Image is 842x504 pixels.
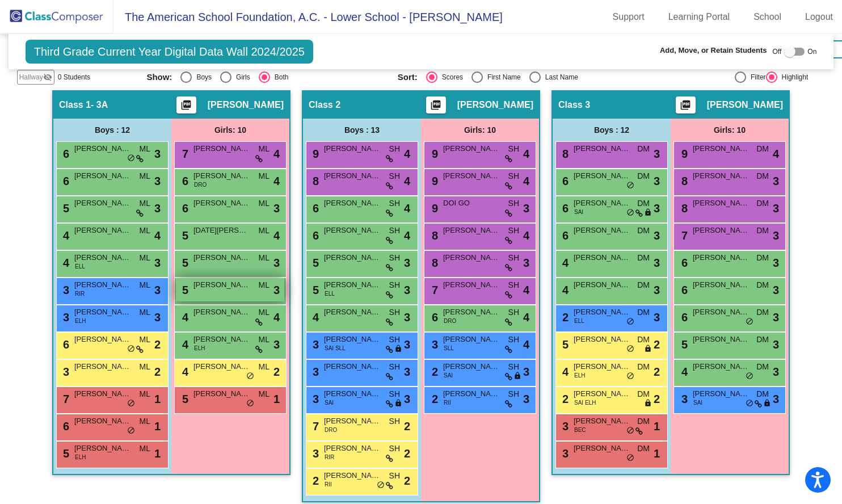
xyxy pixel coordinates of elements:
span: DM [756,306,769,318]
span: 9 [679,148,688,160]
span: 4 [179,311,188,324]
span: 6 [310,202,319,215]
span: 5 [179,284,188,296]
span: 6 [60,175,69,187]
span: do_not_disturb_alt [246,372,254,381]
span: SH [508,198,519,209]
span: 3 [773,309,779,326]
div: Filter [746,72,766,82]
span: 1 [273,390,280,408]
span: 6 [310,229,319,242]
span: [PERSON_NAME] [574,361,630,372]
div: Highlight [777,72,809,82]
span: 4 [679,366,688,378]
span: 4 [523,282,529,299]
div: Boys : 12 [553,119,671,141]
div: Girls: 10 [671,119,789,141]
mat-radio-group: Select an option [398,72,640,83]
span: ELH [75,317,86,325]
span: 4 [273,145,280,162]
span: 3 [773,227,779,244]
span: ML [140,252,150,264]
span: 3 [154,254,161,271]
span: DRO [444,317,456,325]
span: [PERSON_NAME] [193,279,250,291]
span: [PERSON_NAME] [693,306,750,318]
span: 3 [273,200,280,217]
span: DM [756,279,769,291]
span: 6 [179,175,188,187]
span: [PERSON_NAME] [74,361,131,372]
span: DM [637,170,650,182]
span: ML [259,143,270,155]
span: SH [508,334,519,346]
span: 3 [654,227,660,244]
span: do_not_disturb_alt [626,208,634,217]
span: [PERSON_NAME] [74,198,131,209]
span: 8 [679,175,688,187]
span: ML [140,143,150,155]
span: lock [394,345,402,354]
span: [PERSON_NAME] [193,198,250,209]
span: 7 [679,229,688,242]
span: [PERSON_NAME] [74,306,131,318]
span: 3 [273,336,280,353]
span: 4 [179,338,188,351]
span: The American School Foundation, A.C. - Lower School - [PERSON_NAME] [113,8,503,26]
span: do_not_disturb_alt [626,372,634,381]
span: ML [259,225,270,237]
div: Boys : 12 [53,119,171,141]
span: [PERSON_NAME] [208,99,284,111]
mat-icon: picture_as_pdf [679,99,692,115]
span: 3 [404,363,410,380]
span: DM [637,252,650,264]
span: 7 [429,284,438,296]
span: 1 [154,390,161,408]
span: DM [756,252,769,264]
span: 3 [154,282,161,299]
span: 2 [654,363,660,380]
span: do_not_disturb_alt [626,181,634,190]
span: ELL [325,289,335,298]
span: [PERSON_NAME] [443,170,500,182]
span: 3 [773,200,779,217]
span: 3 [429,338,438,351]
span: [PERSON_NAME] [574,279,630,291]
span: [PERSON_NAME] [74,143,131,154]
span: SH [389,252,400,264]
span: 3 [523,200,529,217]
span: 6 [179,202,188,215]
span: 6 [679,311,688,324]
span: 4 [523,309,529,326]
span: [PERSON_NAME] [324,279,381,291]
span: 3 [273,282,280,299]
span: ELH [194,344,205,352]
span: 4 [404,145,410,162]
span: 6 [60,338,69,351]
span: [PERSON_NAME] [574,225,630,236]
span: 6 [60,148,69,160]
span: SH [389,170,400,182]
span: 8 [429,257,438,269]
span: 3 [60,366,69,378]
span: ML [140,225,150,237]
span: [PERSON_NAME] [574,143,630,154]
span: DM [637,334,650,346]
span: 3 [773,282,779,299]
span: DM [756,170,769,182]
span: [PERSON_NAME] [193,388,250,400]
span: do_not_disturb_alt [626,317,634,326]
span: SH [389,279,400,291]
span: SH [389,198,400,209]
button: Print Students Details [426,96,446,114]
span: SH [389,388,400,400]
span: 8 [310,175,319,187]
span: ML [259,361,270,373]
mat-icon: picture_as_pdf [179,99,193,115]
span: 6 [559,202,569,215]
a: Learning Portal [659,8,739,26]
span: 4 [523,336,529,353]
span: do_not_disturb_alt [746,372,753,381]
span: 4 [404,227,410,244]
span: [PERSON_NAME] [574,170,630,182]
